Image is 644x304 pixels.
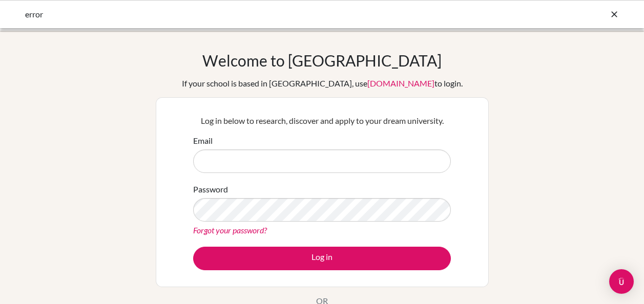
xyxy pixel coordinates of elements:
div: error [25,8,466,20]
label: Password [193,183,228,196]
a: Forgot your password? [193,225,267,235]
h1: Welcome to [GEOGRAPHIC_DATA] [202,51,442,70]
div: Open Intercom Messenger [609,269,634,294]
a: [DOMAIN_NAME] [367,78,434,88]
button: Log in [193,247,451,270]
div: If your school is based in [GEOGRAPHIC_DATA], use to login. [182,77,463,90]
label: Email [193,135,213,147]
p: Log in below to research, discover and apply to your dream university. [193,115,451,127]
